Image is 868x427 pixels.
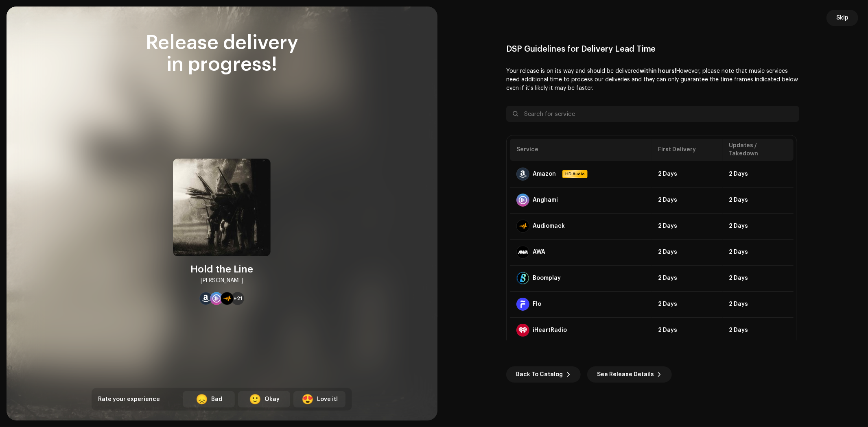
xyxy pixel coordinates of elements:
span: See Release Details [597,366,654,383]
td: 2 Days [723,187,794,213]
div: Bad [211,395,222,404]
td: 2 Days [652,317,722,343]
div: Love it! [317,395,338,404]
th: Updates / Takedown [723,139,794,161]
b: within hours! [640,68,677,74]
div: AWA [533,249,545,255]
div: Release delivery in progress! [92,33,352,76]
div: DSP Guidelines for Delivery Lead Time [506,44,799,54]
div: Flo [533,301,541,307]
span: Back To Catalog [516,366,563,383]
p: Your release is on its way and should be delivered However, please note that music services need ... [506,67,799,93]
div: 🙂 [249,394,261,404]
button: See Release Details [587,366,672,383]
td: 2 Days [652,161,722,187]
th: First Delivery [652,139,722,161]
td: 2 Days [723,265,794,291]
td: 2 Days [652,213,722,239]
span: Skip [836,10,848,26]
div: 😞 [196,394,208,404]
div: 😍 [302,394,314,404]
td: 2 Days [723,317,794,343]
span: +21 [234,295,242,302]
td: 2 Days [652,265,722,291]
div: Amazon [533,171,556,177]
td: 2 Days [723,213,794,239]
td: 2 Days [652,239,722,265]
div: Anghami [533,197,558,203]
div: Okay [265,395,280,404]
input: Search for service [506,106,799,122]
td: 2 Days [652,291,722,317]
td: 2 Days [723,239,794,265]
span: HD Audio [563,171,587,177]
button: Back To Catalog [506,366,581,383]
button: Skip [826,10,858,26]
td: 2 Days [723,291,794,317]
th: Service [510,139,652,161]
div: Boomplay [533,275,561,281]
span: Rate your experience [98,396,160,402]
td: 2 Days [652,187,722,213]
div: Hold the Line [190,263,253,276]
div: iHeartRadio [533,327,567,333]
div: [PERSON_NAME] [201,276,243,285]
div: Audiomack [533,223,565,229]
img: 74e85a4d-b3e6-4139-bb95-d95c0cfb8ebb [173,159,271,256]
td: 2 Days [723,161,794,187]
